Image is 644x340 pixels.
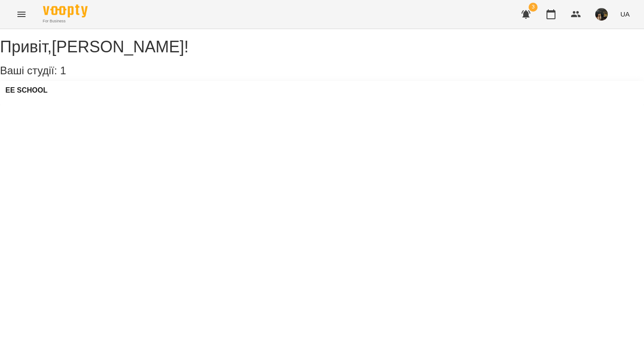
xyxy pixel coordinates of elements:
span: For Business [43,18,88,24]
span: UA [620,9,630,19]
span: 3 [529,3,538,12]
button: UA [617,6,633,22]
img: 5701ce26c8a38a6089bfb9008418fba1.jpg [595,8,608,21]
button: Menu [11,4,32,25]
img: Voopty Logo [43,4,88,17]
a: EE SCHOOL [5,86,47,94]
span: 1 [60,64,66,76]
